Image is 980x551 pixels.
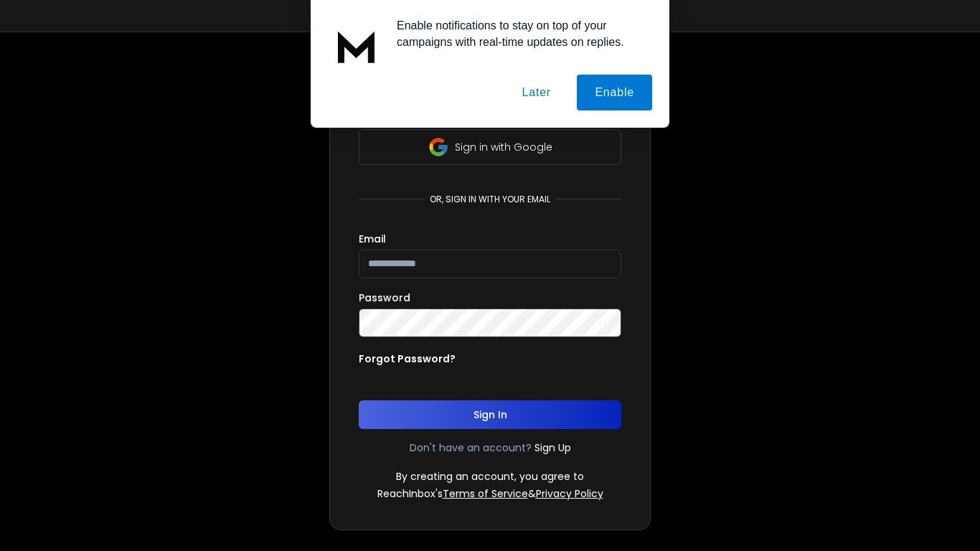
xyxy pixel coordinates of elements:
a: Sign Up [534,441,571,455]
img: notification icon [328,17,385,75]
p: Don't have an account? [410,441,532,455]
label: Password [359,293,410,303]
p: Sign in with Google [455,140,552,154]
label: Email [359,234,386,244]
button: Later [504,75,568,110]
p: Forgot Password? [359,352,456,366]
div: Enable notifications to stay on top of your campaigns with real-time updates on replies. [385,17,652,50]
button: Enable [577,75,652,110]
button: Sign In [359,400,621,429]
button: Sign in with Google [359,129,621,165]
a: Terms of Service [443,486,528,501]
a: Privacy Policy [536,486,603,501]
p: ReachInbox's & [377,486,603,501]
p: By creating an account, you agree to [396,469,584,484]
p: or, sign in with your email [424,194,556,205]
